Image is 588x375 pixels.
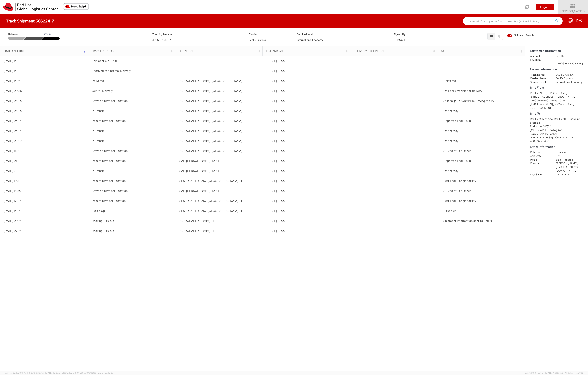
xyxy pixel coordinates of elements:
div: [STREET_ADDRESS][PERSON_NAME] [530,95,586,99]
td: [DATE] 18:00 [264,166,352,176]
span: MILAN, IT [179,229,214,233]
div: Red Hat SRL [PERSON_NAME] [530,91,586,95]
span: VIENNA, AT [179,139,242,143]
h5: Customer Information [530,49,586,53]
span: Arrive at Terminal Location [92,189,128,193]
td: [DATE] 18:00 [264,66,352,76]
dt: Account: [527,54,553,58]
span: Shipment On-Hold [92,59,117,63]
td: [DATE] 17:00 [264,226,352,236]
td: [DATE] 18:00 [264,156,352,166]
span: P.LIZUCH [393,38,405,42]
span: On the way [443,169,458,173]
div: Location [179,49,261,53]
label: Shipment Details [507,34,534,38]
h5: Carrier [249,33,291,36]
div: Red Hat Czech s.r.o. Red Hat IT - Endpoint Systems [530,117,586,125]
span: On FedEx vehicle for delivery [443,89,482,93]
span: MILAN, IT [179,219,214,223]
div: Date and Time [4,49,86,53]
span: SAN PIETRO MOSEZZO, NO, IT [179,169,221,173]
td: [DATE] 18:00 [264,96,352,106]
div: Delivery Exception [353,49,436,53]
h5: Signed By [393,33,436,36]
span: In-Transit [92,129,104,133]
span: master, [DATE] 10:23:21 [37,371,61,374]
td: [DATE] 18:00 [264,186,352,196]
div: Notes [441,49,523,53]
td: [DATE] 18:00 [264,76,352,86]
span: Arrived at FedEx hub [443,189,471,193]
input: Shipment, Tracking or Reference Number (at least 4 chars) [463,17,563,25]
div: Transit Status [91,49,174,53]
div: Est. Arrival [266,49,348,53]
span: Arrive at Terminal Location [92,149,128,153]
dt: Carrier Name: [527,77,553,80]
td: [DATE] 18:00 [264,126,352,136]
span: Server: 2025.18.0-4e47823f9d1 [5,371,61,374]
h4: Track Shipment 56622417 [6,19,54,23]
span: Depart Terminal Location [92,159,126,163]
span: Arrived at FedEx hub [443,149,471,153]
h5: Other Information [530,145,586,149]
span: On the way [443,139,458,143]
span: Arrive at Terminal Location [92,99,128,103]
span: In-Transit [92,169,104,173]
span: SESTO ULTERIANO, MI, IT [179,179,242,183]
h5: Ship From [530,86,586,89]
span: Awaiting Pick-Up [92,219,114,223]
h5: Ship To [530,112,586,115]
span: Picked up [443,209,456,213]
dt: Creator: [527,162,553,165]
span: Delivered [8,32,25,36]
dt: Tracking No: [527,73,553,77]
div: [EMAIL_ADDRESS][DOMAIN_NAME] [530,136,586,140]
span: Shipment information sent to FedEx [443,219,492,223]
span: Departed FedEx hub [443,119,471,123]
span: Awaiting Pick-Up [92,229,114,233]
div: 39 02 360 47601 [530,106,586,110]
td: [DATE] 18:00 [264,206,352,216]
td: [DATE] 18:00 [264,106,352,116]
span: At local FedEx facility [443,99,494,103]
div: [GEOGRAPHIC_DATA], 20124, IT [530,99,586,103]
h5: Service Level [297,33,387,36]
h5: Tracking Number [152,33,243,36]
span: Left FedEx origin facility [443,199,476,203]
td: [DATE] 18:00 [264,146,352,156]
span: In-Transit [92,109,104,113]
td: [DATE] 18:00 [264,196,352,206]
span: On the way [443,129,458,133]
span: SYROVICE, CZ [179,109,242,113]
span: Depart Terminal Location [92,119,126,123]
td: [DATE] 17:00 [264,216,352,226]
span: VIENNA, AT [179,149,242,153]
span: SESTO ULTERIANO, MI, IT [179,209,242,213]
span: master, [DATE] 08:10:29 [89,371,113,374]
span: Client: 2025.18.0-0e69584 [62,371,113,374]
span: 392613738307 [152,38,171,42]
div: [GEOGRAPHIC_DATA], 621 00, [GEOGRAPHIC_DATA] [530,128,586,136]
span: VIENNA, AT [179,129,242,133]
span: Delivered [443,79,456,83]
img: rh-logistics-00dfa346123c4ec078e1.svg [3,3,58,11]
div: 420 532 294 555 [530,139,586,143]
dt: Mode: [527,158,553,162]
span: Left FedEx origin facility [443,179,476,183]
span: Copyright © [DATE]-[DATE] Agistix Inc., All Rights Reserved [525,371,583,375]
button: Need help? [63,3,89,10]
span: On the way [443,109,458,113]
span: Out for Delivery [92,89,113,93]
dt: Reference: [527,150,553,154]
td: [DATE] 18:00 [264,56,352,66]
span: BRNO, CZ [179,79,242,83]
span: ▼ [583,10,585,13]
span: VIENNA, AT [179,119,242,123]
td: [DATE] 18:00 [264,136,352,146]
div: Purkynova 647/111 [530,125,586,128]
dt: Location: [527,58,553,62]
span: Departed FedEx hub [443,159,471,163]
span: Depart Terminal Location [92,179,126,183]
dt: Last Saved: [527,173,553,177]
h5: Carrier Information [530,68,586,71]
